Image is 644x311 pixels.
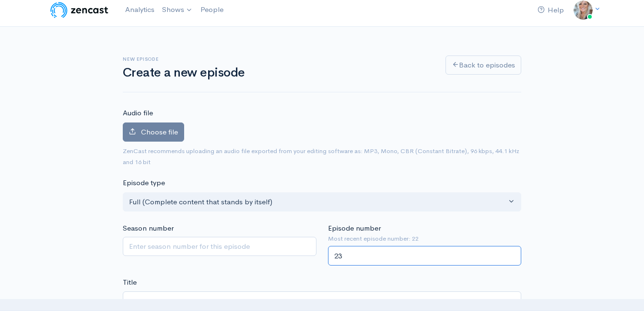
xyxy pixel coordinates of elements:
label: Episode number [328,223,381,234]
a: Back to episodes [445,56,521,75]
input: Enter season number for this episode [123,237,316,256]
img: ZenCast Logo [49,0,110,20]
input: Enter episode number [328,246,522,266]
label: Title [123,277,137,288]
h6: New episode [123,56,434,62]
label: Season number [123,223,174,234]
h1: Create a new episode [123,66,434,80]
img: ... [574,0,593,20]
small: Most recent episode number: 22 [328,234,522,244]
div: Full (Complete content that stands by itself) [129,197,506,208]
label: Episode type [123,178,165,189]
span: Choose file [141,127,178,136]
label: Audio file [123,108,153,119]
small: ZenCast recommends uploading an audio file exported from your editing software as: MP3, Mono, CBR... [123,147,519,166]
input: What is the episode's title? [123,291,521,311]
button: Full (Complete content that stands by itself) [123,192,521,212]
